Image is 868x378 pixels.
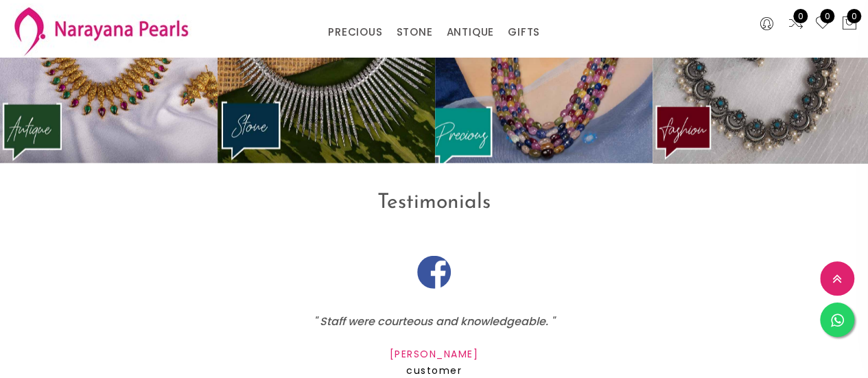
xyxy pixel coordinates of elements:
p: " Staff were courteous and knowledgeable. " [102,311,767,333]
span: 0 [793,9,808,23]
button: 0 [841,15,858,33]
span: 0 [847,9,861,23]
h5: [PERSON_NAME] [102,348,767,360]
a: STONE [396,22,432,43]
a: ANTIQUE [446,22,494,43]
img: fb.png [417,256,451,290]
a: 0 [788,15,804,33]
span: 0 [820,9,834,23]
span: customer [406,364,462,377]
a: 0 [814,15,831,33]
a: GIFTS [508,22,540,43]
a: PRECIOUS [328,22,382,43]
